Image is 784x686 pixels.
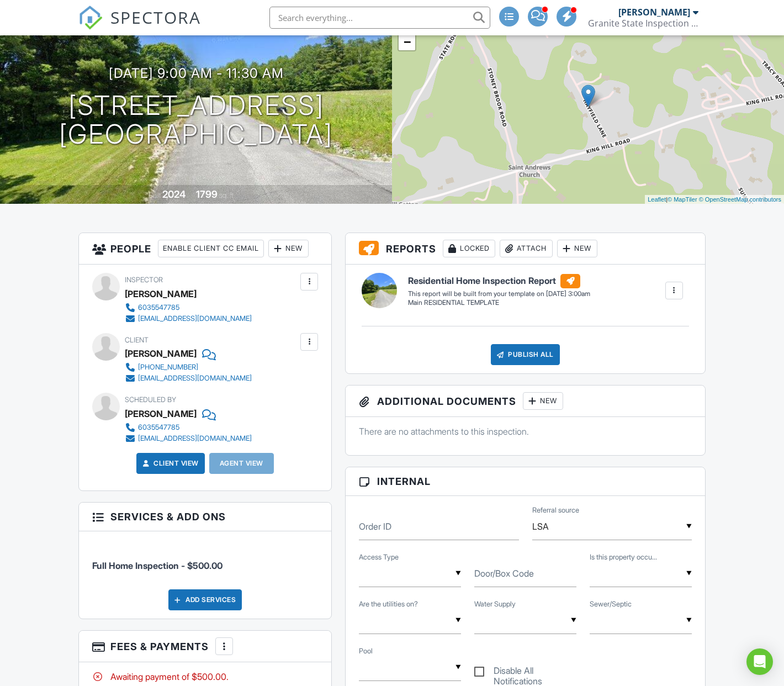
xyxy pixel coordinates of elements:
div: Awaiting payment of $500.00. [92,671,318,683]
h3: Services & Add ons [79,503,331,531]
a: [EMAIL_ADDRESS][DOMAIN_NAME] [125,433,252,444]
p: There are no attachments to this inspection. [359,425,692,437]
img: The Best Home Inspection Software - Spectora [78,6,103,30]
a: Client View [140,458,199,469]
label: Water Supply [474,599,516,609]
div: This report will be built from your template on [DATE] 3:00am [408,289,590,298]
a: SPECTORA [78,15,201,38]
label: Pool [359,646,373,656]
div: Publish All [491,344,560,365]
label: Disable All Notifications [474,666,576,679]
h6: Residential Home Inspection Report [408,274,590,288]
span: sq. ft. [219,191,235,199]
div: Enable Client CC Email [158,240,264,257]
a: 6035547785 [125,302,252,313]
a: Zoom out [399,34,415,50]
div: New [523,392,563,410]
div: Attach [500,240,553,257]
div: Open Intercom Messenger [746,648,773,675]
label: Referral source [532,505,579,515]
input: Door/Box Code [474,560,576,587]
div: [EMAIL_ADDRESS][DOMAIN_NAME] [138,374,252,383]
span: SPECTORA [110,6,201,29]
span: Full Home Inspection - $500.00 [92,560,223,571]
h3: People [79,233,331,265]
a: © OpenStreetMap contributors [699,196,781,203]
div: 6035547785 [138,303,179,312]
label: Is this property occupied? [590,552,657,562]
div: New [268,240,309,257]
div: Add Services [168,589,242,610]
input: Search everything... [269,7,490,29]
label: Sewer/Septic [590,599,632,609]
a: [PHONE_NUMBER] [125,362,252,373]
div: [PERSON_NAME] [125,345,197,362]
span: Inspector [125,276,163,284]
h3: Additional Documents [346,386,705,417]
div: [EMAIL_ADDRESS][DOMAIN_NAME] [138,314,252,323]
h3: Fees & Payments [79,631,331,662]
a: [EMAIL_ADDRESS][DOMAIN_NAME] [125,313,252,324]
li: Service: Full Home Inspection [92,540,318,581]
div: | [645,195,784,204]
div: Main RESIDENTIAL TEMPLATE [408,298,590,308]
div: Locked [443,240,495,257]
label: Door/Box Code [474,567,534,579]
div: [EMAIL_ADDRESS][DOMAIN_NAME] [138,434,252,443]
div: 6035547785 [138,423,179,432]
div: [PERSON_NAME] [618,7,690,18]
label: Are the utilities on? [359,599,418,609]
span: Scheduled By [125,395,176,404]
h3: [DATE] 9:00 am - 11:30 am [109,66,284,81]
a: 6035547785 [125,422,252,433]
h3: Reports [346,233,705,265]
div: [PERSON_NAME] [125,405,197,422]
a: [EMAIL_ADDRESS][DOMAIN_NAME] [125,373,252,384]
div: [PERSON_NAME] [125,286,197,302]
h3: Internal [346,467,705,496]
div: [PHONE_NUMBER] [138,363,198,372]
div: Granite State Inspection Services, LLC [588,18,698,29]
div: 1799 [196,188,218,200]
span: Client [125,336,149,344]
label: Order ID [359,520,391,532]
div: New [557,240,597,257]
a: © MapTiler [668,196,697,203]
label: Access Type [359,552,399,562]
span: Built [149,191,161,199]
a: Leaflet [648,196,666,203]
h1: [STREET_ADDRESS] [GEOGRAPHIC_DATA] [59,91,333,150]
div: 2024 [162,188,186,200]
